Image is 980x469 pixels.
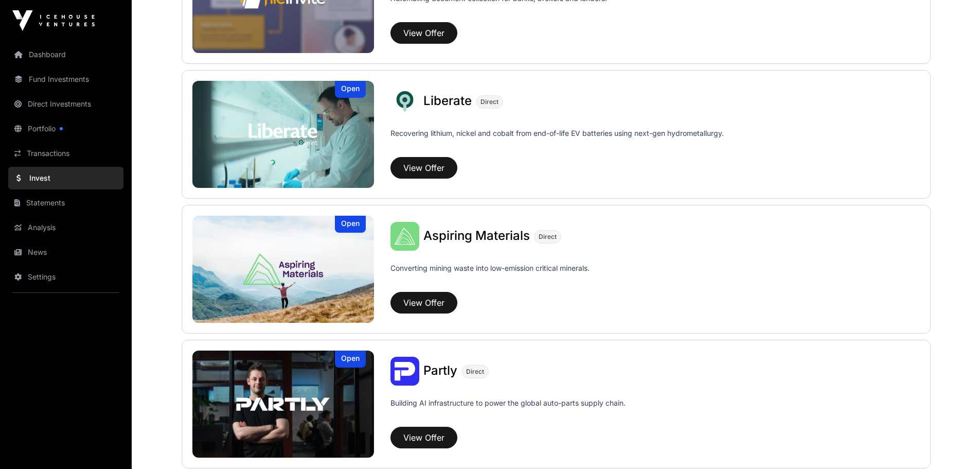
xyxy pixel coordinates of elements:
[8,142,123,165] a: Transactions
[192,351,375,458] a: PartlyOpen
[423,228,530,243] span: Aspiring Materials
[8,117,123,140] a: Portfolio
[192,81,375,188] a: LiberateOpen
[12,10,95,31] img: Icehouse Ventures Logo
[192,351,375,458] img: Partly
[423,93,472,108] span: Liberate
[8,192,123,214] a: Statements
[8,266,123,288] a: Settings
[390,263,590,288] p: Converting mining waste into low-emission critical minerals.
[192,216,375,323] a: Aspiring MaterialsOpen
[466,368,484,376] span: Direct
[335,216,366,233] div: Open
[192,216,375,323] img: Aspiring Materials
[8,68,123,91] a: Fund Investments
[929,420,980,469] iframe: Chat Widget
[423,364,457,378] a: Partly
[390,427,457,448] button: View Offer
[480,98,498,106] span: Direct
[423,230,530,243] a: Aspiring Materials
[539,233,557,241] span: Direct
[390,157,457,179] button: View Offer
[8,167,123,189] a: Invest
[8,93,123,115] a: Direct Investments
[423,363,457,378] span: Partly
[192,81,375,188] img: Liberate
[390,222,419,251] img: Aspiring Materials
[423,95,472,108] a: Liberate
[390,87,419,116] img: Liberate
[8,43,123,66] a: Dashboard
[390,292,457,314] button: View Offer
[390,357,419,386] img: Partly
[335,351,366,368] div: Open
[390,128,724,153] p: Recovering lithium, nickel and cobalt from end-of-life EV batteries using next-gen hydrometallurgy.
[390,398,626,423] p: Building AI infrastructure to power the global auto-parts supply chain.
[8,241,123,264] a: News
[8,216,123,239] a: Analysis
[335,81,366,98] div: Open
[390,22,457,44] button: View Offer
